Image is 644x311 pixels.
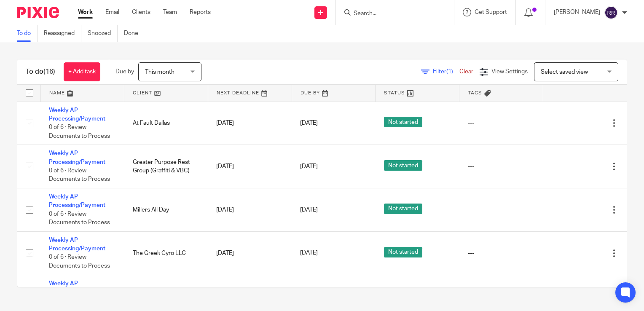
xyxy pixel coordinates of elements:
[300,250,318,256] span: [DATE]
[132,8,150,16] a: Clients
[49,107,105,122] a: Weekly AP Processing/Payment
[468,206,535,214] div: ---
[124,25,145,42] a: Done
[208,231,292,275] td: [DATE]
[384,160,422,171] span: Not started
[49,150,105,165] a: Weekly AP Processing/Payment
[124,102,208,145] td: At Fault Dallas
[64,62,100,81] a: + Add task
[145,69,174,75] span: This month
[300,207,318,213] span: [DATE]
[115,67,134,76] p: Due by
[49,194,105,208] a: Weekly AP Processing/Payment
[26,67,55,76] h1: To do
[384,117,422,127] span: Not started
[124,231,208,275] td: The Greek Gyro LLC
[208,145,292,188] td: [DATE]
[384,247,422,257] span: Not started
[300,120,318,126] span: [DATE]
[17,7,59,18] img: Pixie
[208,102,292,145] td: [DATE]
[475,9,507,15] span: Get Support
[49,237,105,252] a: Weekly AP Processing/Payment
[49,281,105,295] a: Weekly AP Processing/Payment
[88,25,118,42] a: Snoozed
[124,188,208,232] td: Millers All Day
[468,249,535,257] div: ---
[124,145,208,188] td: Greater Purpose Rest Group (Graffiti & VBC)
[43,68,55,75] span: (16)
[17,25,38,42] a: To do
[49,168,110,182] span: 0 of 6 · Review Documents to Process
[384,204,422,214] span: Not started
[49,211,110,226] span: 0 of 6 · Review Documents to Process
[105,8,119,16] a: Email
[163,8,177,16] a: Team
[208,188,292,232] td: [DATE]
[49,124,110,139] span: 0 of 6 · Review Documents to Process
[468,119,535,127] div: ---
[541,69,588,75] span: Select saved view
[459,69,473,75] a: Clear
[44,25,81,42] a: Reassigned
[300,164,318,169] span: [DATE]
[433,69,459,75] span: Filter
[353,10,429,18] input: Search
[78,8,93,16] a: Work
[190,8,211,16] a: Reports
[468,162,535,171] div: ---
[49,255,110,269] span: 0 of 6 · Review Documents to Process
[491,69,528,75] span: View Settings
[446,69,453,75] span: (1)
[554,8,600,16] p: [PERSON_NAME]
[468,91,482,95] span: Tags
[604,6,618,19] img: svg%3E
